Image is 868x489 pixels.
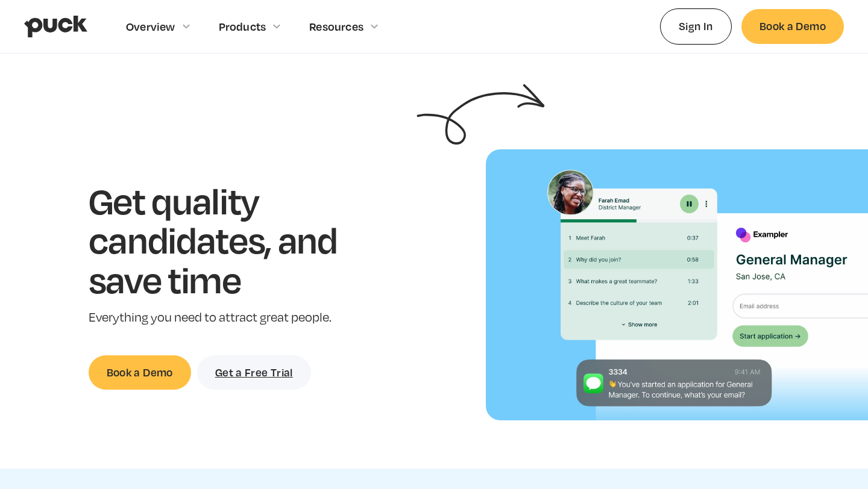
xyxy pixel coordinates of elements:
[89,309,375,326] p: Everything you need to attract great people.
[89,181,375,299] h1: Get quality candidates, and save time
[309,20,363,33] div: Resources
[660,8,732,44] a: Sign In
[741,9,844,43] a: Book a Demo
[219,20,266,33] div: Products
[197,355,311,390] a: Get a Free Trial
[89,355,191,390] a: Book a Demo
[126,20,175,33] div: Overview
